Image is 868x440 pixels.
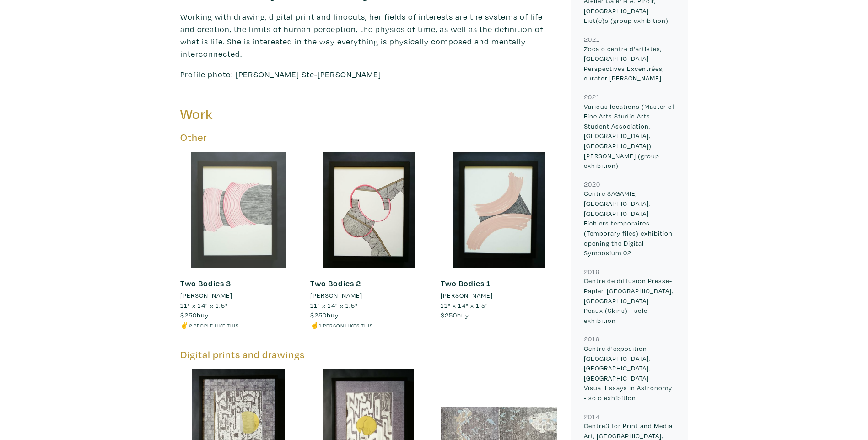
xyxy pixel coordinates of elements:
span: $250 [441,311,457,319]
p: Zocalo centre d'artistes, [GEOGRAPHIC_DATA] Perspectives Excentrées, curator [PERSON_NAME] [584,44,676,83]
span: $250 [180,311,197,319]
span: 11" x 14" x 1.5" [310,301,358,310]
li: [PERSON_NAME] [441,290,493,300]
h3: Work [180,106,362,123]
h5: Digital prints and drawings [180,349,558,361]
small: 2 people like this [189,322,239,329]
small: 2020 [584,180,600,188]
span: 11" x 14" x 1.5" [441,301,488,310]
li: [PERSON_NAME] [180,290,232,300]
small: 2014 [584,412,600,421]
p: Centre de diffusion Presse-Papier, [GEOGRAPHIC_DATA], [GEOGRAPHIC_DATA] Peaux (Skins) - solo exhi... [584,276,676,325]
li: ✌️ [180,320,297,330]
a: [PERSON_NAME] [180,290,297,300]
small: 1 person likes this [319,322,373,329]
span: buy [310,311,339,319]
span: buy [180,311,209,319]
p: Centre d'exposition [GEOGRAPHIC_DATA], [GEOGRAPHIC_DATA], [GEOGRAPHIC_DATA] Visual Essays in Astr... [584,343,676,403]
p: Profile photo: [PERSON_NAME] Ste-[PERSON_NAME] [180,68,558,80]
li: ☝️ [310,320,427,330]
small: 2021 [584,35,600,43]
span: buy [441,311,469,319]
a: Two Bodies 1 [441,278,491,289]
small: 2018 [584,334,600,343]
a: [PERSON_NAME] [310,290,427,300]
p: Centre SAGAMIE, [GEOGRAPHIC_DATA], [GEOGRAPHIC_DATA] Fichiers temporaires (Temporary files) exhib... [584,188,676,258]
small: 2018 [584,267,600,276]
p: Various locations (Master of Fine Arts Studio Arts Student Association, [GEOGRAPHIC_DATA], [GEOGR... [584,102,676,171]
li: [PERSON_NAME] [310,290,362,300]
small: 2021 [584,92,600,101]
a: [PERSON_NAME] [441,290,557,300]
h5: Other [180,131,558,144]
span: 11" x 14" x 1.5" [180,301,228,310]
p: Working with drawing, digital print and linocuts, her fields of interests are the systems of life... [180,11,558,60]
span: $250 [310,311,327,319]
a: Two Bodies 3 [180,278,231,289]
a: Two Bodies 2 [310,278,361,289]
